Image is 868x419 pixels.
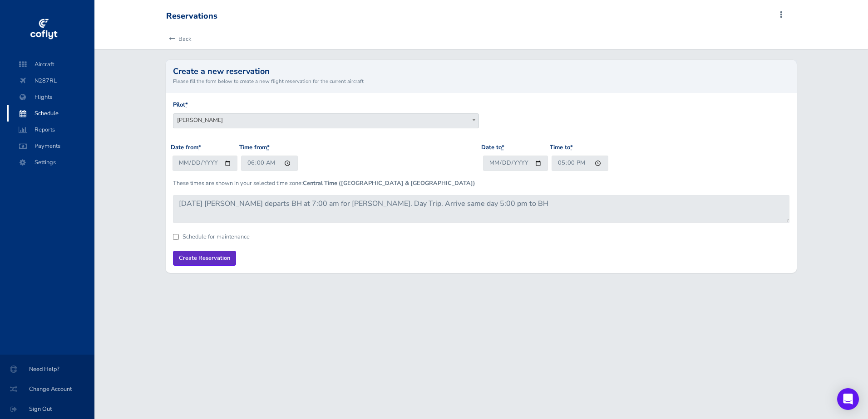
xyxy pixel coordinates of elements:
abbr: required [185,101,188,109]
a: Back [166,29,191,49]
span: Need Help? [11,361,84,377]
input: Create Reservation [173,251,236,266]
h2: Create a new reservation [173,67,789,75]
label: Time to [550,143,573,152]
span: Aircraft [16,56,85,73]
b: Central Time ([GEOGRAPHIC_DATA] & [GEOGRAPHIC_DATA]) [303,179,475,187]
abbr: required [570,143,573,151]
label: Date from [171,143,201,152]
img: coflyt logo [29,16,59,43]
div: Open Intercom Messenger [837,388,859,410]
label: Schedule for maintenance [182,234,250,240]
div: Reservations [166,11,217,21]
span: Settings [16,154,85,171]
span: Change Account [11,381,84,397]
span: Schedule [16,105,85,122]
span: Reports [16,122,85,138]
abbr: required [198,143,201,151]
span: N287RL [16,73,85,89]
label: Time from [239,143,270,152]
span: Kevin Ferreira [173,114,478,127]
p: These times are shown in your selected time zone: [173,179,789,188]
label: Pilot [173,100,188,110]
span: Sign Out [11,401,84,417]
small: Please fill the form below to create a new flight reservation for the current aircraft [173,77,789,85]
span: Kevin Ferreira [173,113,479,128]
abbr: required [267,143,270,151]
abbr: required [502,143,504,151]
label: Date to [481,143,504,152]
span: Flights [16,89,85,105]
span: Payments [16,138,85,154]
